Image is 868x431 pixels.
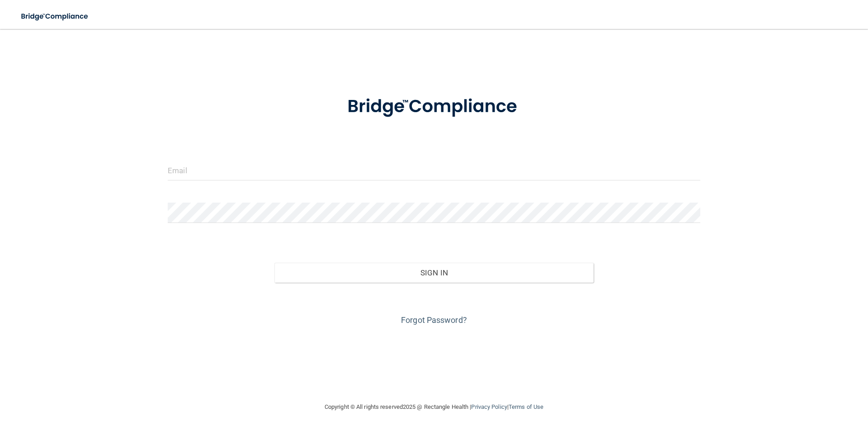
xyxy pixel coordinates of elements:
[329,83,539,130] img: bridge_compliance_login_screen.278c3ca4.svg
[269,393,599,422] div: Copyright © All rights reserved 2025 @ Rectangle Health | |
[471,403,507,410] a: Privacy Policy
[509,403,543,410] a: Terms of Use
[168,160,700,180] input: Email
[14,7,97,26] img: bridge_compliance_login_screen.278c3ca4.svg
[274,263,594,283] button: Sign In
[401,315,467,325] a: Forgot Password?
